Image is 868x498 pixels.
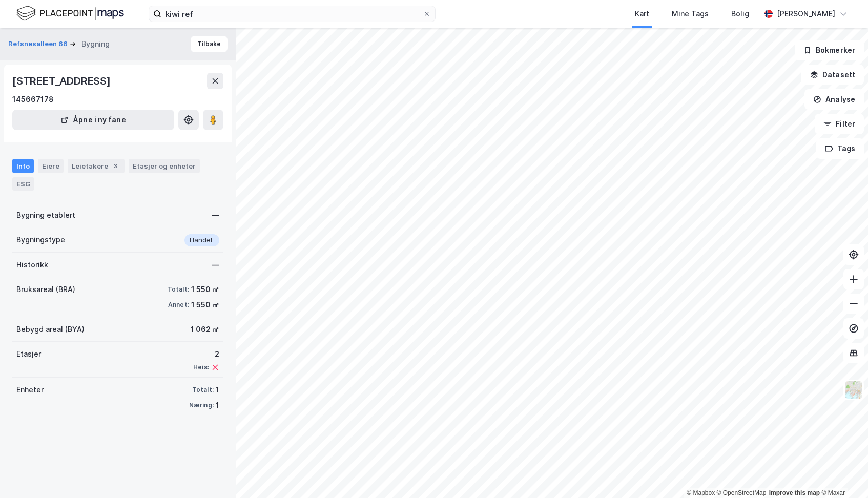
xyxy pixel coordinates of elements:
[212,209,219,221] div: —
[16,259,48,271] div: Historikk
[817,449,868,498] div: Kontrollprogram for chat
[12,93,54,106] div: 145667178
[133,161,196,171] div: Etasjer og enheter
[161,6,423,22] input: Søk på adresse, matrikkel, gårdeiere, leietakere eller personer
[731,8,749,20] div: Bolig
[815,114,864,134] button: Filter
[68,159,125,173] div: Leietakere
[16,209,75,221] div: Bygning etablert
[16,5,124,23] img: logo.f888ab2527a4732fd821a326f86c7f29.svg
[191,36,228,52] button: Tilbake
[635,8,649,20] div: Kart
[12,73,113,89] div: [STREET_ADDRESS]
[16,323,85,336] div: Bebygd areal (BYA)
[795,40,864,60] button: Bokmerker
[191,323,219,336] div: 1 062 ㎡
[12,159,34,173] div: Info
[110,161,120,171] div: 3
[216,384,219,396] div: 1
[12,110,174,130] button: Åpne i ny fane
[16,384,44,396] div: Enheter
[769,489,820,496] a: Improve this map
[212,259,219,271] div: —
[12,177,34,191] div: ESG
[687,489,715,496] a: Mapbox
[817,449,868,498] iframe: Chat Widget
[816,138,864,159] button: Tags
[189,401,214,409] div: Næring:
[801,65,864,85] button: Datasett
[81,38,110,50] div: Bygning
[777,8,835,20] div: [PERSON_NAME]
[191,299,219,311] div: 1 550 ㎡
[804,89,864,110] button: Analyse
[16,283,75,296] div: Bruksareal (BRA)
[16,234,65,246] div: Bygningstype
[8,39,70,49] button: Refsnesalleen 66
[16,348,41,360] div: Etasjer
[216,399,219,411] div: 1
[193,363,209,371] div: Heis:
[192,386,214,394] div: Totalt:
[717,489,767,496] a: OpenStreetMap
[168,301,189,309] div: Annet:
[38,159,64,173] div: Eiere
[191,283,219,296] div: 1 550 ㎡
[168,285,189,294] div: Totalt:
[193,348,219,360] div: 2
[672,8,709,20] div: Mine Tags
[844,380,863,400] img: Z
